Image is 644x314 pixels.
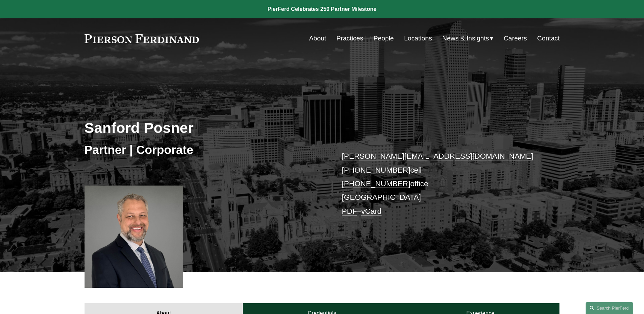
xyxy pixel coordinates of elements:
h2: Sanford Posner [85,119,322,137]
a: [PHONE_NUMBER] [342,179,410,188]
a: People [373,32,394,45]
a: About [309,32,326,45]
a: folder dropdown [442,32,494,45]
a: [PERSON_NAME][EMAIL_ADDRESS][DOMAIN_NAME] [342,152,533,160]
a: Careers [504,32,527,45]
span: News & Insights [442,33,489,45]
a: vCard [361,207,382,215]
a: Contact [537,32,559,45]
a: Locations [404,32,432,45]
a: Practices [336,32,363,45]
p: cell office [GEOGRAPHIC_DATA] – [342,150,540,218]
h3: Partner | Corporate [85,142,322,157]
a: PDF [342,207,357,215]
a: [PHONE_NUMBER] [342,166,410,174]
a: Search this site [586,302,633,314]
